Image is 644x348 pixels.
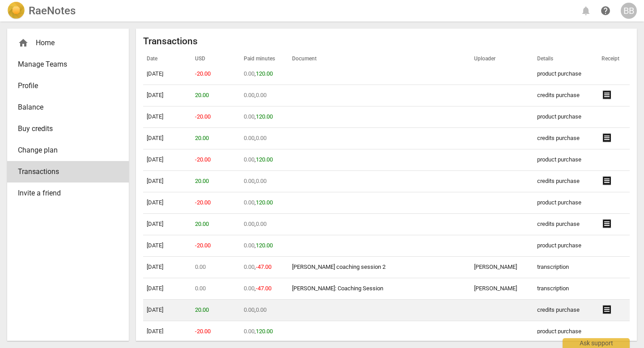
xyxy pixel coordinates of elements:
[195,70,211,77] span: -20.00
[195,263,206,270] span: 0.00
[143,321,191,343] td: [DATE]
[191,47,240,72] th: USD
[534,214,598,235] td: credits purchase
[240,149,288,171] td: ,
[244,178,254,184] span: 0.00
[143,278,191,300] td: [DATE]
[256,199,273,206] span: 120.00
[534,106,598,128] td: product purchase
[143,257,191,278] td: [DATE]
[240,300,288,321] td: ,
[244,242,254,249] span: 0.00
[18,188,111,199] span: Invite a friend
[256,242,273,249] span: 120.00
[143,300,191,321] td: [DATE]
[256,221,267,227] span: 0.00
[256,70,273,77] span: 120.00
[534,235,598,257] td: product purchase
[143,85,191,106] td: [DATE]
[600,5,611,16] span: help
[195,156,211,163] span: -20.00
[602,132,612,143] span: receipt
[18,81,111,91] span: Profile
[288,47,470,72] th: Document
[244,92,254,98] span: 0.00
[240,235,288,257] td: ,
[244,156,254,163] span: 0.00
[240,321,288,343] td: ,
[534,64,598,85] td: product purchase
[534,192,598,214] td: product purchase
[7,2,76,20] a: LogoRaeNotes
[244,113,254,120] span: 0.00
[18,123,111,134] span: Buy credits
[195,306,209,313] span: 20.00
[602,218,612,229] span: receipt
[240,64,288,85] td: ,
[470,257,534,278] td: [PERSON_NAME]
[602,175,612,186] span: receipt
[621,3,637,19] button: BB
[534,85,598,106] td: credits purchase
[18,145,111,156] span: Change plan
[18,38,111,48] div: Home
[563,338,630,348] div: Ask support
[534,149,598,171] td: product purchase
[143,64,191,85] td: [DATE]
[256,263,271,270] span: -47.00
[195,242,211,249] span: -20.00
[256,135,267,141] span: 0.00
[534,128,598,149] td: credits purchase
[195,113,211,120] span: -20.00
[244,328,254,335] span: 0.00
[143,149,191,171] td: [DATE]
[240,192,288,214] td: ,
[143,47,191,72] th: Date
[240,257,288,278] td: ,
[18,59,111,70] span: Manage Teams
[292,263,386,270] a: [PERSON_NAME] coaching session 2
[240,47,288,72] th: Paid minutes
[244,70,254,77] span: 0.00
[143,214,191,235] td: [DATE]
[244,199,254,206] span: 0.00
[534,278,598,300] td: transcription
[598,47,630,72] th: Receipt
[7,2,25,20] img: Logo
[470,47,534,72] th: Uploader
[143,171,191,192] td: [DATE]
[7,118,129,140] a: Buy credits
[195,178,209,184] span: 20.00
[534,257,598,278] td: transcription
[195,199,211,206] span: -20.00
[534,47,598,72] th: Details
[143,192,191,214] td: [DATE]
[534,321,598,343] td: product purchase
[256,328,273,335] span: 120.00
[7,54,129,75] a: Manage Teams
[240,171,288,192] td: ,
[143,106,191,128] td: [DATE]
[195,328,211,335] span: -20.00
[240,85,288,106] td: ,
[7,75,129,97] a: Profile
[7,32,129,54] div: Home
[240,106,288,128] td: ,
[244,306,254,313] span: 0.00
[244,263,254,270] span: 0.00
[244,135,254,141] span: 0.00
[292,285,383,292] a: [PERSON_NAME]: Coaching Session
[602,89,612,100] span: receipt
[240,214,288,235] td: ,
[256,156,273,163] span: 120.00
[195,92,209,98] span: 20.00
[240,278,288,300] td: ,
[597,3,614,19] a: Help
[7,182,129,204] a: Invite a friend
[256,113,273,120] span: 120.00
[534,300,598,321] td: credits purchase
[7,97,129,118] a: Balance
[240,128,288,149] td: ,
[195,221,209,227] span: 20.00
[143,235,191,257] td: [DATE]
